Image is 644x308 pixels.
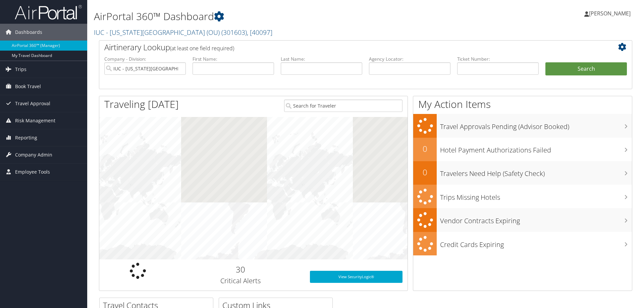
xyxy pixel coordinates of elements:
[440,166,632,178] h3: Travelers Need Help (Safety Check)
[284,100,402,112] input: Search for Traveler
[221,28,247,37] span: ( 301603 )
[104,97,179,111] h1: Traveling [DATE]
[15,164,50,180] span: Employee Tools
[440,119,632,131] h3: Travel Approvals Pending (Advisor Booked)
[104,42,583,53] h2: Airtinerary Lookup
[440,189,632,202] h3: Trips Missing Hotels
[94,28,272,37] a: IUC - [US_STATE][GEOGRAPHIC_DATA] (OU)
[181,276,300,286] h3: Critical Alerts
[15,146,52,163] span: Company Admin
[247,28,272,37] span: , [ 40097 ]
[170,45,234,52] span: (at least one field required)
[181,264,300,275] h2: 30
[15,24,42,41] span: Dashboards
[413,97,632,111] h1: My Action Items
[413,114,632,138] a: Travel Approvals Pending (Advisor Booked)
[15,78,41,95] span: Book Travel
[193,56,274,62] label: First Name:
[413,232,632,256] a: Credit Cards Expiring
[369,56,450,62] label: Agency Locator:
[589,10,631,17] span: [PERSON_NAME]
[545,62,627,76] button: Search
[413,138,632,161] a: 0Hotel Payment Authorizations Failed
[413,143,437,155] h2: 0
[413,185,632,208] a: Trips Missing Hotels
[15,129,37,146] span: Reporting
[15,95,50,112] span: Travel Approval
[15,61,26,78] span: Trips
[413,167,437,178] h2: 0
[15,4,82,20] img: airportal-logo.png
[440,142,632,155] h3: Hotel Payment Authorizations Failed
[413,161,632,185] a: 0Travelers Need Help (Safety Check)
[440,237,632,249] h3: Credit Cards Expiring
[15,112,55,129] span: Risk Management
[94,9,456,23] h1: AirPortal 360™ Dashboard
[457,56,539,62] label: Ticket Number:
[413,208,632,232] a: Vendor Contracts Expiring
[310,271,402,283] a: View SecurityLogic®
[281,56,362,62] label: Last Name:
[584,3,637,23] a: [PERSON_NAME]
[104,56,186,62] label: Company - Division:
[440,213,632,226] h3: Vendor Contracts Expiring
